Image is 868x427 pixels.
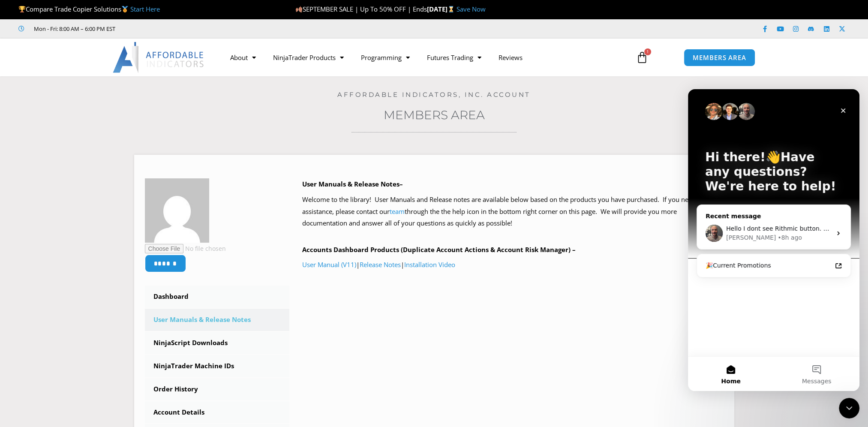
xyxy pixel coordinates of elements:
span: Mon - Fri: 8:00 AM – 6:00 PM EST [32,24,115,34]
a: team [390,207,405,216]
span: Messages [114,289,144,295]
a: NinjaTrader Machine IDs [145,355,290,377]
span: Compare Trade Copier Solutions [18,5,160,13]
nav: Menu [222,48,626,67]
a: Installation Video [404,260,455,269]
a: NinjaTrader Products [264,48,352,67]
iframe: Customer reviews powered by Trustpilot [127,24,256,33]
iframe: Intercom live chat [688,89,859,391]
div: Close [147,14,163,29]
a: Start Here [130,5,160,13]
iframe: Intercom live chat [839,398,859,418]
a: MEMBERS AREA [684,49,755,66]
strong: [DATE] [427,5,457,13]
a: Programming [352,48,418,67]
a: Save Now [457,5,486,13]
p: | | [302,259,724,271]
a: Release Notes [360,260,401,269]
a: 🎉Current Promotions [12,168,159,184]
span: SEPTEMBER SALE | Up To 50% OFF | Ends [295,5,427,13]
span: 1 [644,48,651,55]
a: Futures Trading [418,48,490,67]
a: User Manual (V11) [302,260,356,269]
a: NinjaScript Downloads [145,332,290,354]
img: LogoAI | Affordable Indicators – NinjaTrader [113,42,205,73]
div: [PERSON_NAME] [38,144,88,153]
img: 19b280898f3687ba2133f432038831e714c1f8347bfdf76545eda7ae1b8383ec [145,178,209,243]
img: ⌛ [448,6,454,12]
button: Messages [86,268,171,302]
b: User Manuals & Release Notes– [302,180,403,188]
span: Hello I dont see Rithmic button. Also is it being assumed that master account will be a live rith... [38,136,573,143]
a: User Manuals & Release Notes [145,309,290,331]
a: Dashboard [145,286,290,308]
a: Account Details [145,401,290,424]
a: Affordable Indicators, Inc. Account [337,90,531,99]
span: Home [33,289,52,295]
img: 🏆 [19,6,25,12]
div: 🎉Current Promotions [18,172,144,181]
img: 🍂 [296,6,302,12]
img: 🥇 [122,6,128,12]
a: Reviews [490,48,531,67]
a: Order History [145,378,290,400]
a: About [222,48,264,67]
a: Members Area [384,108,485,122]
span: MEMBERS AREA [693,54,746,61]
p: Welcome to the library! User Manuals and Release notes are available below based on the products ... [302,194,724,230]
b: Accounts Dashboard Products (Duplicate Account Actions & Account Risk Manager) – [302,245,576,254]
div: • 8h ago [90,144,114,153]
a: 1 [623,45,661,70]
